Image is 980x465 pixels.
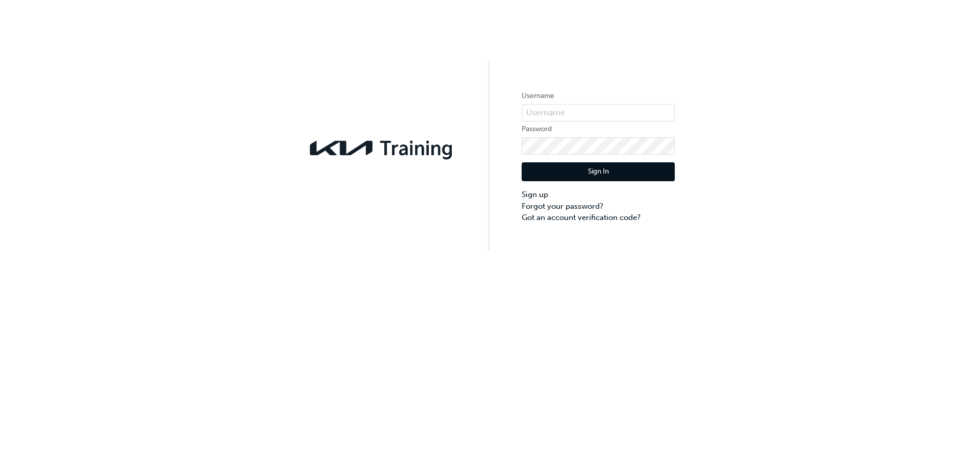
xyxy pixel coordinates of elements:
a: Sign up [522,189,675,201]
label: Username [522,90,675,102]
a: Forgot your password? [522,201,675,212]
input: Username [522,104,675,121]
a: Got an account verification code? [522,212,675,224]
label: Password [522,123,675,135]
button: Sign In [522,162,675,182]
img: kia-training [305,134,458,162]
